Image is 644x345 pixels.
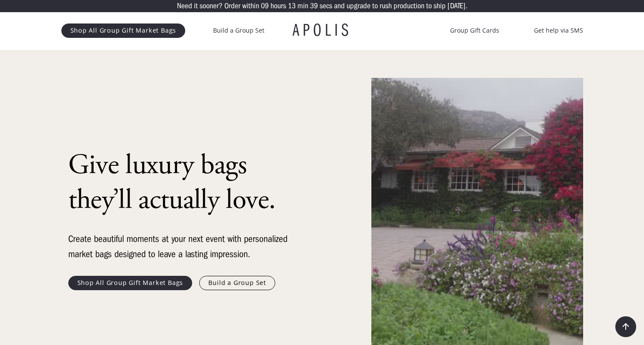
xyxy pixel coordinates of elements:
[293,22,352,39] a: APOLIS
[61,23,186,37] a: Shop All Group Gift Market Bags
[199,276,275,290] a: Build a Group Set
[270,2,286,10] p: hours
[213,25,264,36] a: Build a Group Set
[177,2,259,10] p: Need it sooner? Order within
[297,2,308,10] p: min
[450,25,499,36] a: Group Gift Cards
[68,276,193,290] a: Shop All Group Gift Market Bags
[320,2,332,10] p: secs
[310,2,318,10] p: 39
[68,231,294,262] div: Create beautiful moments at your next event with personalized market bags designed to leave a las...
[261,2,269,10] p: 09
[534,25,583,36] a: Get help via SMS
[288,2,296,10] p: 13
[68,148,294,218] h1: Give luxury bags they’ll actually love.
[334,2,467,10] p: and upgrade to rush production to ship [DATE].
